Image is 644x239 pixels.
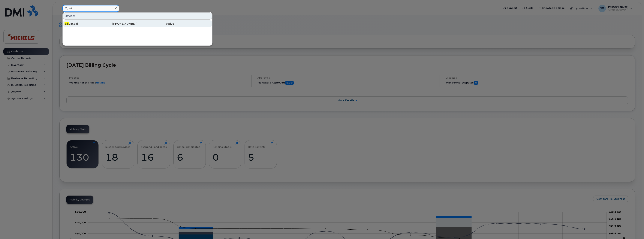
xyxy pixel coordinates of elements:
div: [PHONE_NUMBER] [101,22,138,26]
div: Laxdal [65,22,101,26]
div: active [137,22,174,26]
span: Bill [65,22,69,25]
a: BillLaxdal[PHONE_NUMBER]active- [63,20,212,27]
div: Devices [63,12,212,20]
div: - [174,22,211,26]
